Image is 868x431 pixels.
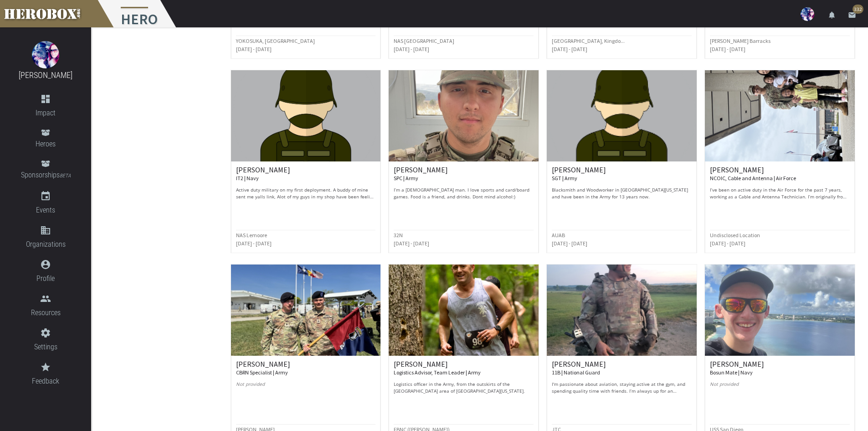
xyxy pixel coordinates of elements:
[236,175,259,182] small: IT2 | Navy
[19,70,72,80] a: [PERSON_NAME]
[552,187,692,200] p: Blacksmith and Woodworker in [GEOGRAPHIC_DATA][US_STATE] and have been in the Army for 13 years now.
[546,70,697,253] a: [PERSON_NAME] SGT | Army Blacksmith and Woodworker in [GEOGRAPHIC_DATA][US_STATE] and have been i...
[231,70,381,253] a: [PERSON_NAME] IT2 | Navy Active duty military on my first deployment. A buddy of mine sent me yal...
[394,46,429,52] small: [DATE] - [DATE]
[394,381,534,395] p: Logistics officer in the Army, from the outskirts of the [GEOGRAPHIC_DATA] area of [GEOGRAPHIC_DA...
[552,175,577,182] small: SGT | Army
[388,70,539,253] a: [PERSON_NAME] SPC | Army I’m a [DEMOGRAPHIC_DATA] man. I love sports and card/board games. Food i...
[394,187,534,200] p: I’m a [DEMOGRAPHIC_DATA] man. I love sports and card/board games. Food is a friend, and drinks. D...
[394,360,534,376] h6: [PERSON_NAME]
[710,46,745,52] small: [DATE] - [DATE]
[710,187,850,200] p: I’ve been on active duty in the Air Force for the past 7 years, working as a Cable and Antenna Te...
[552,46,587,52] small: [DATE] - [DATE]
[552,37,625,44] small: [GEOGRAPHIC_DATA], Kingdo...
[236,360,376,376] h6: [PERSON_NAME]
[710,232,760,239] small: Undisclosed Location
[704,70,855,253] a: [PERSON_NAME] NCOIC, Cable and Antenna | Air Force I’ve been on active duty in the Air Force for ...
[236,166,376,182] h6: [PERSON_NAME]
[710,240,745,247] small: [DATE] - [DATE]
[394,240,429,247] small: [DATE] - [DATE]
[828,11,836,19] i: notifications
[236,187,376,200] p: Active duty military on my first deployment. A buddy of mine sent me yalls link, Alot of my guys ...
[394,175,418,182] small: SPC | Army
[394,369,481,376] small: Logistics Advisor, Team Leader | Army
[552,232,565,239] small: AUAB
[552,369,600,376] small: 11B | National Guard
[236,381,376,395] p: Not provided
[394,37,454,44] small: NAS [GEOGRAPHIC_DATA]
[394,232,403,239] small: 32N
[801,7,814,21] img: user-image
[236,37,315,44] small: YOKOSUKA, [GEOGRAPHIC_DATA]
[236,46,272,52] small: [DATE] - [DATE]
[710,381,850,395] p: Not provided
[710,175,796,182] small: NCOIC, Cable and Antenna | Air Force
[552,240,587,247] small: [DATE] - [DATE]
[710,166,850,182] h6: [PERSON_NAME]
[552,166,692,182] h6: [PERSON_NAME]
[710,360,850,376] h6: [PERSON_NAME]
[236,240,272,247] small: [DATE] - [DATE]
[236,369,288,376] small: CBRN Specialist | Army
[710,37,770,44] small: [PERSON_NAME] Barracks
[552,381,692,395] p: I'm passionate about aviation, staying active at the gym, and spending quality time with friends....
[853,5,863,14] span: 332
[32,41,59,68] img: image
[848,11,856,19] i: email
[552,360,692,376] h6: [PERSON_NAME]
[394,166,534,182] h6: [PERSON_NAME]
[710,369,753,376] small: Bosun Mate | Navy
[60,173,71,179] small: BETA
[236,232,267,239] small: NAS Lemoore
